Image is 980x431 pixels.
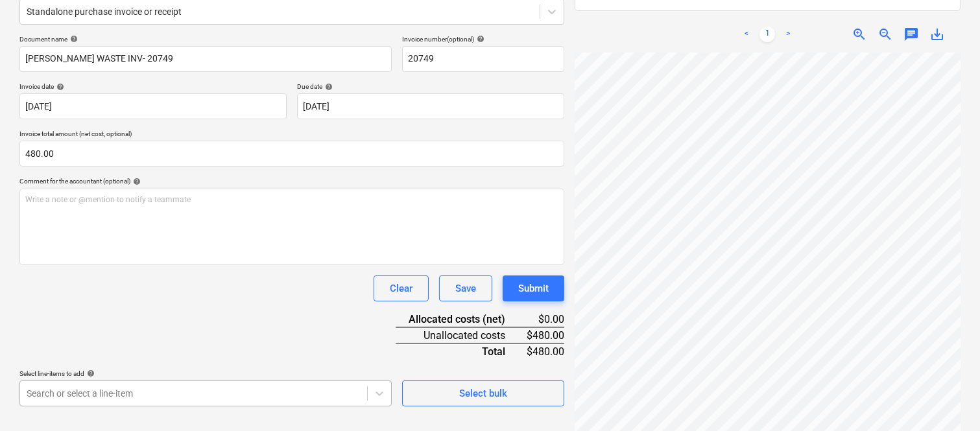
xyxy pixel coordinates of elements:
[759,27,775,42] a: Page 1 is your current page
[402,46,564,72] input: Invoice number
[396,312,526,327] div: Allocated costs (net)
[903,27,919,42] span: chat
[503,275,564,301] button: Submit
[19,369,392,378] div: Select line-items to add
[474,35,484,43] span: help
[396,344,526,359] div: Total
[19,93,287,119] input: Invoice date not specified
[297,93,564,119] input: Due date not specified
[54,83,64,91] span: help
[84,369,95,377] span: help
[130,178,141,185] span: help
[19,82,287,91] div: Invoice date
[459,385,507,402] div: Select bulk
[526,327,564,344] div: $480.00
[19,130,564,141] p: Invoice total amount (net cost, optional)
[526,344,564,359] div: $480.00
[390,280,412,297] div: Clear
[396,327,526,344] div: Unallocated costs
[455,280,476,297] div: Save
[402,380,564,406] button: Select bulk
[19,177,564,185] div: Comment for the accountant (optional)
[19,35,392,43] div: Document name
[19,46,392,72] input: Document name
[780,27,796,42] a: Next page
[374,275,429,301] button: Clear
[518,280,549,297] div: Submit
[852,27,867,42] span: zoom_in
[929,27,945,42] span: save_alt
[439,275,492,301] button: Save
[878,27,893,42] span: zoom_out
[739,27,754,42] a: Previous page
[526,312,564,327] div: $0.00
[915,369,980,431] iframe: Chat Widget
[19,141,564,167] input: Invoice total amount (net cost, optional)
[67,35,78,43] span: help
[402,35,564,43] div: Invoice number (optional)
[322,83,333,91] span: help
[297,82,564,91] div: Due date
